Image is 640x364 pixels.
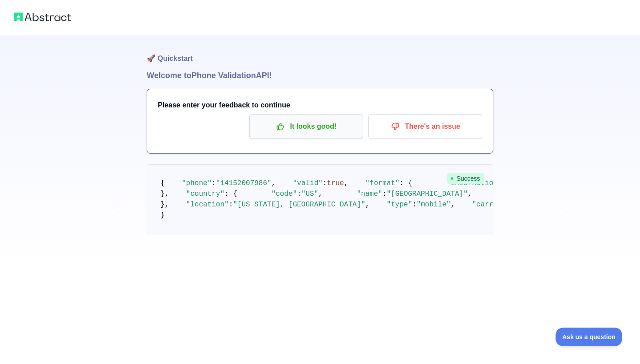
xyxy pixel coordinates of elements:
span: , [318,190,323,198]
img: Abstract logo [14,11,71,23]
span: "phone" [182,179,212,187]
span: "14152007986" [216,179,272,187]
span: "[GEOGRAPHIC_DATA]" [387,190,468,198]
h3: Please enter your feedback to continue [158,100,482,111]
span: "location" [186,201,229,209]
p: It looks good! [256,119,356,134]
span: "format" [365,179,400,187]
span: , [272,179,276,187]
span: "international" [446,179,510,187]
span: : { [224,190,237,198]
span: { [160,179,165,187]
span: "[US_STATE], [GEOGRAPHIC_DATA]" [233,201,365,209]
span: , [344,179,348,187]
span: : [412,201,417,209]
span: "name" [357,190,383,198]
span: : [323,179,327,187]
h1: Welcome to Phone Validation API! [147,69,493,82]
span: true [327,179,344,187]
p: There's an issue [375,119,476,134]
span: Success [447,173,484,184]
span: , [365,201,370,209]
span: , [451,201,455,209]
span: "mobile" [416,201,451,209]
iframe: Toggle Customer Support [556,328,622,346]
span: : [382,190,387,198]
span: "carrier" [472,201,510,209]
button: It looks good! [249,114,363,139]
span: , [468,190,472,198]
span: : { [400,179,412,187]
span: "code" [272,190,297,198]
span: : [212,179,216,187]
button: There's an issue [368,114,482,139]
span: : [229,201,233,209]
span: "type" [387,201,412,209]
h1: 🚀 Quickstart [147,36,493,69]
span: "valid" [293,179,323,187]
span: : [297,190,301,198]
span: "US" [301,190,318,198]
span: "country" [186,190,224,198]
